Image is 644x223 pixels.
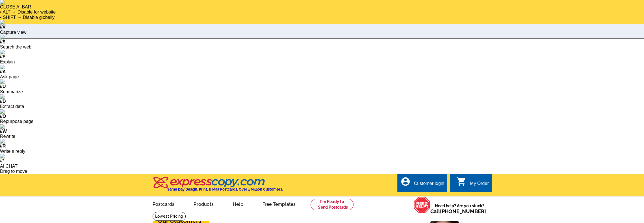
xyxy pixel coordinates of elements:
[153,181,283,192] a: Same Day Design, Print, & Mail Postcards. Over 1 Million Customers.
[144,197,184,210] a: Postcards
[400,180,444,187] a: account_circle Customer login
[456,180,489,187] a: shopping_cart My Order
[414,181,444,189] div: Customer login
[400,176,410,187] i: account_circle
[456,176,467,187] i: shopping_cart
[253,197,305,210] a: Free Templates
[167,187,283,191] h4: Same Day Design, Print, & Mail Postcards. Over 1 Million Customers.
[470,181,489,189] div: My Order
[224,197,252,210] a: Help
[430,208,486,214] span: Call
[185,197,223,210] a: Products
[440,208,486,214] a: [PHONE_NUMBER]
[413,196,430,213] img: help
[430,203,489,214] span: Need help? Are you stuck?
